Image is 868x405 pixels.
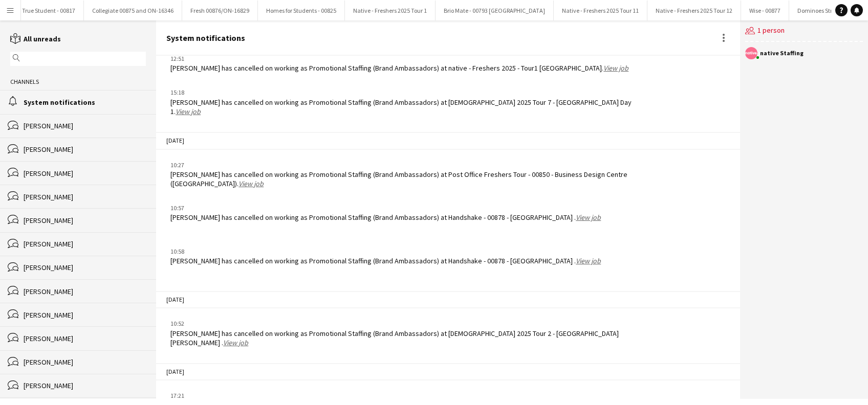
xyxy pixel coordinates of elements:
div: [PERSON_NAME] [24,287,146,296]
div: [PERSON_NAME] [24,334,146,343]
div: [PERSON_NAME] has cancelled on working as Promotional Staffing (Brand Ambassadors) at [DEMOGRAPHI... [170,98,633,116]
div: [PERSON_NAME] [24,145,146,154]
button: Fresh 00876/ON-16829 [182,1,258,20]
button: Brio Mate - 00793 [GEOGRAPHIC_DATA] [436,1,554,20]
div: [PERSON_NAME] has cancelled on working as Promotional Staffing (Brand Ambassadors) at [DEMOGRAPHI... [170,329,633,347]
div: [DATE] [156,291,740,308]
div: [PERSON_NAME] [24,239,146,249]
a: View job [603,63,628,73]
div: 17:21 [170,391,633,400]
div: [PERSON_NAME] [24,121,146,130]
div: [DATE] [156,132,740,149]
div: 1 person [745,20,863,42]
div: [PERSON_NAME] [24,310,146,320]
a: View job [223,338,248,347]
a: View job [576,213,601,222]
div: 12:51 [170,54,628,63]
div: [DATE] [156,363,740,380]
div: 15:18 [170,88,633,97]
div: native Staffing [760,50,804,56]
div: [PERSON_NAME] has cancelled on working as Promotional Staffing (Brand Ambassadors) at native - Fr... [170,63,628,73]
div: [PERSON_NAME] [24,216,146,225]
div: 10:57 [170,204,601,213]
div: [PERSON_NAME] [24,169,146,178]
div: 10:58 [170,247,601,256]
div: [PERSON_NAME] has cancelled on working as Promotional Staffing (Brand Ambassadors) at Handshake -... [170,213,601,222]
div: [PERSON_NAME] [24,357,146,367]
a: All unreads [10,34,61,43]
button: Native - Freshers 2025 Tour 1 [345,1,436,20]
button: True Student - 00817 [14,1,84,20]
div: [PERSON_NAME] [24,192,146,201]
button: Wise - 00877 [741,1,789,20]
button: Native - Freshers 2025 Tour 12 [647,1,741,20]
div: 10:27 [170,161,633,170]
button: Collegiate 00875 and ON-16346 [84,1,182,20]
a: View job [238,179,264,188]
div: [PERSON_NAME] has cancelled on working as Promotional Staffing (Brand Ambassadors) at Post Office... [170,170,633,188]
div: 10:52 [170,319,633,328]
div: System notifications [166,33,245,42]
button: Native - Freshers 2025 Tour 11 [554,1,647,20]
button: Homes for Students - 00825 [258,1,345,20]
div: [PERSON_NAME] [24,263,146,272]
a: View job [176,107,201,116]
div: [PERSON_NAME] [24,381,146,390]
div: [PERSON_NAME] has cancelled on working as Promotional Staffing (Brand Ambassadors) at Handshake -... [170,256,601,265]
div: System notifications [24,98,146,107]
a: View job [576,256,601,265]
